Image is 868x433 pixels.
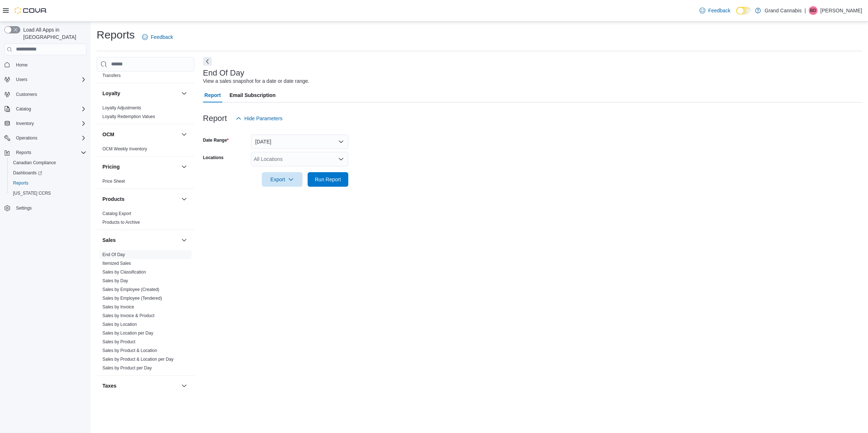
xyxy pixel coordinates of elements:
[102,348,157,353] span: Sales by Product & Location
[10,189,86,198] span: Washington CCRS
[102,322,137,327] a: Sales by Location
[203,155,224,161] label: Locations
[13,61,31,69] a: Home
[13,105,86,113] span: Catalog
[97,209,194,230] div: Products
[102,211,131,216] a: Catalog Export
[102,278,128,284] span: Sales by Day
[97,177,194,189] div: Pricing
[10,179,31,187] a: Reports
[7,178,89,188] button: Reports
[13,180,28,186] span: Reports
[13,134,86,142] span: Operations
[180,381,188,390] button: Taxes
[102,339,135,344] a: Sales by Product
[151,33,173,41] span: Feedback
[10,189,54,198] a: [US_STATE] CCRS
[10,169,45,177] a: Dashboards
[102,146,147,151] a: OCM Weekly Inventory
[230,88,276,102] span: Email Subscription
[102,304,134,309] a: Sales by Invoice
[16,92,37,97] span: Customers
[102,219,140,225] span: Products to Archive
[804,6,806,15] p: |
[102,296,162,301] a: Sales by Employee (Tendered)
[10,179,86,187] span: Reports
[4,57,86,232] nav: Complex example
[764,6,802,15] p: Grand Cannabis
[102,313,154,318] a: Sales by Invoice & Product
[1,60,89,70] button: Home
[102,73,121,78] a: Transfers
[102,252,125,257] a: End Of Day
[180,195,188,203] button: Products
[244,115,283,122] span: Hide Parameters
[16,62,28,68] span: Home
[16,135,37,141] span: Operations
[139,30,176,44] a: Feedback
[13,60,86,69] span: Home
[97,396,194,416] div: Taxes
[251,134,348,149] button: [DATE]
[15,7,47,14] img: Cova
[16,106,31,112] span: Catalog
[102,114,155,120] span: Loyalty Redemption Values
[102,287,159,292] a: Sales by Employee (Created)
[102,331,153,336] a: Sales by Location per Day
[180,89,188,98] button: Loyalty
[102,90,178,97] button: Loyalty
[13,148,86,157] span: Reports
[262,172,303,187] button: Export
[97,145,194,156] div: OCM
[203,77,309,85] div: View a sales snapshot for a date or date range.
[102,339,135,345] span: Sales by Product
[97,104,194,124] div: Loyalty
[102,73,121,78] span: Transfers
[10,158,86,167] span: Canadian Compliance
[102,357,174,362] a: Sales by Product & Location per Day
[736,15,737,15] span: Dark Mode
[1,203,89,213] button: Settings
[697,3,733,18] a: Feedback
[13,119,86,128] span: Inventory
[1,74,89,85] button: Users
[102,382,178,389] button: Taxes
[708,7,730,14] span: Feedback
[102,195,125,203] h3: Products
[102,348,157,353] a: Sales by Product & Location
[102,295,162,301] span: Sales by Employee (Tendered)
[10,158,59,167] a: Canadian Compliance
[180,236,188,244] button: Sales
[13,90,40,99] a: Customers
[266,172,298,187] span: Export
[102,131,178,138] button: OCM
[102,365,152,371] span: Sales by Product per Day
[1,104,89,114] button: Catalog
[102,236,116,244] h3: Sales
[102,365,152,371] a: Sales by Product per Day
[102,211,131,216] span: Catalog Export
[102,270,146,275] a: Sales by Classification
[102,114,155,119] a: Loyalty Redemption Values
[13,119,37,128] button: Inventory
[102,179,125,184] a: Price Sheet
[13,134,40,142] button: Operations
[10,169,86,177] span: Dashboards
[203,69,244,77] h3: End Of Day
[102,278,128,283] a: Sales by Day
[102,260,131,266] span: Itemized Sales
[102,163,119,170] h3: Pricing
[102,131,114,138] h3: OCM
[16,150,31,155] span: Reports
[102,236,178,244] button: Sales
[13,148,34,157] button: Reports
[13,90,86,99] span: Customers
[97,28,135,42] h1: Reports
[13,190,51,196] span: [US_STATE] CCRS
[180,162,188,171] button: Pricing
[810,6,816,15] span: BD
[102,287,159,292] span: Sales by Employee (Created)
[102,163,178,170] button: Pricing
[102,178,125,184] span: Price Sheet
[13,203,86,213] span: Settings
